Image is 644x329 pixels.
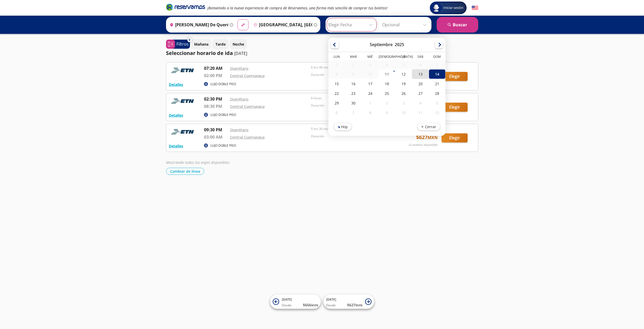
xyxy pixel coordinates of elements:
div: 05-Sep-25 [395,60,412,69]
small: MXN [355,303,362,307]
div: 02-Sep-25 [345,60,362,69]
span: Iniciar sesión [441,5,466,10]
input: Opcional [382,18,429,31]
p: Duración [311,72,390,77]
img: RESERVAMOS [169,96,197,106]
div: 01-Oct-25 [362,98,378,108]
small: MXN [311,303,318,307]
button: Elegir [442,133,468,142]
div: 21-Sep-25 [429,79,445,89]
button: Detalles [169,113,183,118]
div: 07-Oct-25 [345,108,362,117]
button: Detalles [169,82,183,87]
a: Querétaro [230,127,248,132]
div: 18-Sep-25 [378,79,395,89]
th: Martes [345,54,362,60]
em: Mostrando todos los viajes disponibles [166,160,229,165]
div: 24-Sep-25 [362,89,378,98]
p: [DATE] [234,50,247,57]
p: LUJO DOBLE PISO [211,113,236,117]
p: Noche [233,41,244,47]
p: Duración [311,103,390,108]
button: Hoy [334,123,352,131]
input: Elegir Fecha [328,18,375,31]
p: 6 horas [311,96,390,101]
div: 09-Oct-25 [378,108,395,117]
button: Detalles [169,143,183,149]
div: 16-Sep-25 [345,79,362,89]
p: LUJO DOBLE PISO [211,82,236,86]
div: 08-Oct-25 [362,108,378,117]
th: Miércoles [362,54,378,60]
button: [DATE]Desde:$656MXN [270,295,321,309]
div: 28-Sep-25 [429,89,445,98]
div: 10-Oct-25 [395,108,412,117]
div: 20-Sep-25 [412,79,429,89]
div: 06-Oct-25 [328,108,345,117]
span: $ 627 [416,133,438,141]
span: Desde: [282,303,292,308]
div: Septiembre [370,42,393,47]
span: [DATE] [326,297,336,302]
button: Elegir [442,103,468,112]
div: 2025 [395,42,404,47]
button: Cambiar de línea [166,168,204,175]
div: 29-Sep-25 [328,98,345,108]
p: 09:30 PM [204,127,227,133]
a: Central Cuernavaca [230,73,265,78]
div: 12-Sep-25 [395,69,412,79]
th: Sábado [412,54,429,60]
div: 17-Sep-25 [362,79,378,89]
div: 10-Sep-25 [362,70,378,79]
div: 09-Sep-25 [345,70,362,79]
button: [DATE]Desde:$627MXN [323,295,374,309]
th: Lunes [328,54,345,60]
span: 0 [189,38,190,42]
button: English [472,5,478,11]
a: Central Cuernavaca [230,104,265,109]
p: Seleccionar horario de ida [166,49,233,57]
p: 07:20 AM [204,65,227,71]
p: Mañana [194,41,208,47]
small: MXN [428,135,438,140]
div: 05-Oct-25 [429,98,445,108]
div: 30-Sep-25 [345,98,362,108]
span: [DATE] [282,297,292,302]
span: Desde: [326,303,336,308]
button: Tarde [213,39,228,49]
button: Cerrar [417,123,440,131]
p: 02:30 PM [204,96,227,102]
a: Brand Logo [166,3,205,13]
p: 02:00 PM [204,72,227,79]
p: LUJO DOBLE PISO [211,143,236,148]
div: 13-Sep-25 [412,69,429,79]
a: Querétaro [230,66,248,71]
div: 06-Sep-25 [412,60,429,69]
p: Tarde [215,41,226,47]
div: 22-Sep-25 [328,89,345,98]
button: Buscar [437,17,478,33]
button: Mañana [191,39,211,49]
a: Central Cuernavaca [230,135,265,140]
div: 26-Sep-25 [395,89,412,98]
p: 5 hrs 30 mins [311,127,390,131]
div: 19-Sep-25 [395,79,412,89]
div: 15-Sep-25 [328,79,345,89]
div: 03-Oct-25 [395,98,412,108]
div: 07-Sep-25 [429,60,445,69]
div: 25-Sep-25 [378,89,395,98]
p: 03:00 AM [204,134,227,140]
button: Elegir [442,72,468,81]
th: Viernes [395,54,412,60]
a: Querétaro [230,97,248,102]
th: Jueves [378,54,395,60]
img: RESERVAMOS [169,65,197,76]
p: 25 asientos disponibles [409,143,438,147]
span: $ 627 [347,302,362,308]
div: 03-Sep-25 [362,60,378,69]
input: Buscar Origen [168,18,228,31]
div: 04-Oct-25 [412,98,429,108]
i: Brand Logo [166,3,205,11]
em: ¡Bienvenido a la nueva experiencia de compra de Reservamos, una forma más sencilla de comprar tus... [207,5,387,10]
div: 08-Sep-25 [328,70,345,79]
